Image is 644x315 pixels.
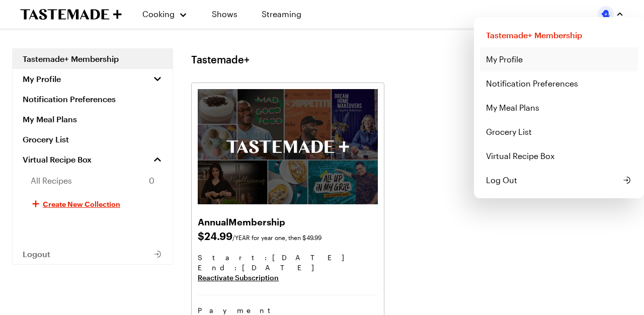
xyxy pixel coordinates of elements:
[480,96,638,120] a: My Meal Plans
[598,6,624,22] button: Profile picture
[486,174,517,186] span: Log Out
[480,144,638,168] a: Virtual Recipe Box
[480,120,638,144] a: Grocery List
[480,23,638,47] a: Tastemade+ Membership
[480,47,638,71] a: My Profile
[598,6,614,22] img: Profile picture
[480,71,638,96] a: Notification Preferences
[474,17,644,198] div: Profile picture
